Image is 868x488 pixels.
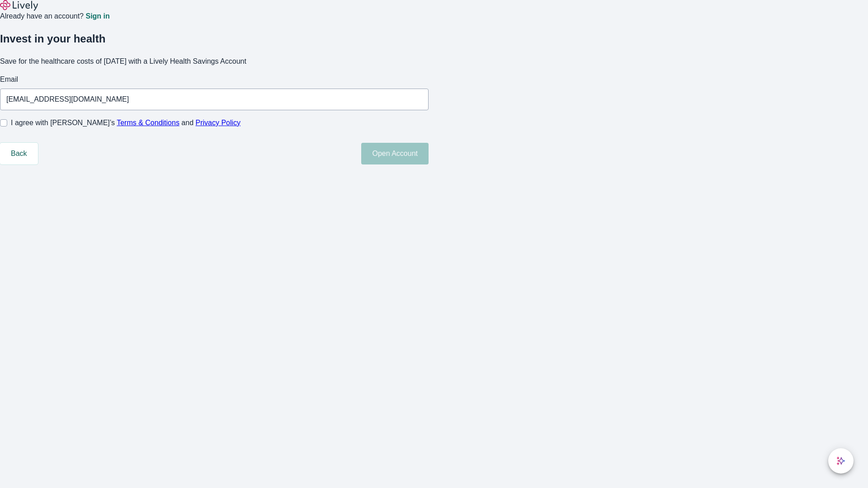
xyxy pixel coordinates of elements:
span: I agree with [PERSON_NAME]’s and [11,117,241,128]
a: Privacy Policy [196,119,241,127]
button: chat [828,448,854,474]
a: Sign in [85,13,109,20]
svg: Lively AI Assistant [836,456,845,465]
a: Terms & Conditions [117,119,179,127]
